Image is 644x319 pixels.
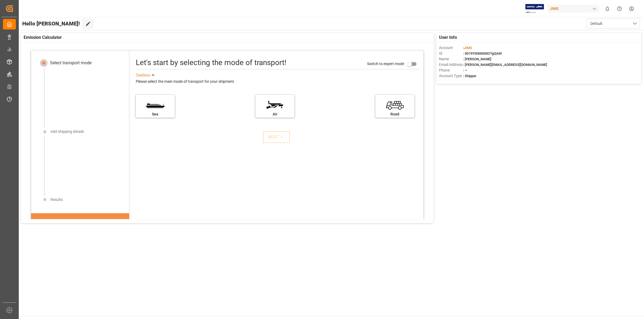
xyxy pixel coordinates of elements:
span: : [PERSON_NAME][EMAIL_ADDRESS][DOMAIN_NAME] [463,63,547,67]
span: Account [439,45,463,51]
div: NEXT [268,134,284,140]
span: Name [439,56,463,62]
button: NEXT [263,131,290,143]
span: Switch to expert mode [367,62,404,66]
span: : Shipper [463,74,477,78]
span: JIMS [464,46,472,50]
span: User Info [439,34,457,41]
div: Select transport mode [50,60,92,66]
div: Let's start by selecting the mode of transport! [136,57,286,68]
div: Road [378,111,412,117]
div: Please select the main mode of transport for your shipment. [136,78,420,85]
span: Hello [PERSON_NAME]! [22,18,80,29]
div: Air [258,111,292,117]
div: Add shipping details [50,129,84,134]
div: Sea [138,111,172,117]
span: Phone [439,67,463,73]
span: : [PERSON_NAME] [463,57,491,61]
div: Results [50,197,63,202]
button: open menu [586,18,640,29]
div: See less [136,72,150,78]
span: : [463,46,472,50]
span: Id [439,51,463,56]
span: Email Address [439,62,463,67]
span: Emission Calculator [24,34,62,41]
span: : 0019Y0000050OTgQAM [463,51,502,55]
span: : — [463,68,467,72]
span: Default [590,21,602,27]
img: Exertis%20JAM%20-%20Email%20Logo.jpg_1722504956.jpg [525,4,544,13]
span: Account Type [439,73,463,79]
